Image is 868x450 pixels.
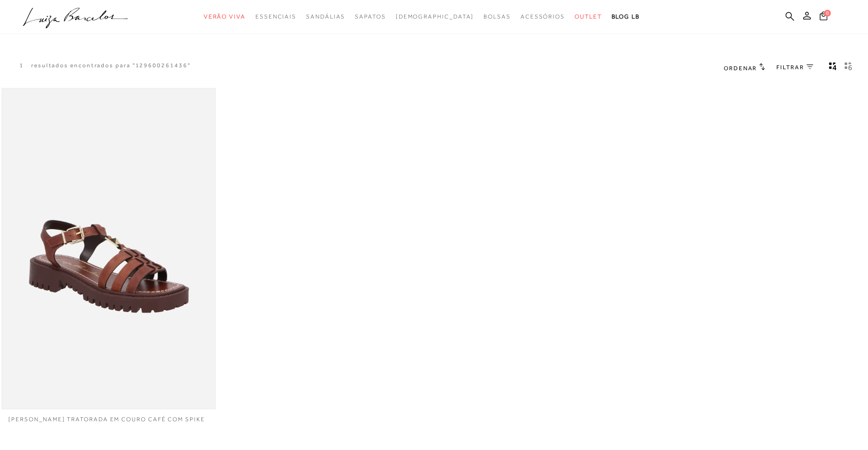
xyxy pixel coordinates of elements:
span: 0 [824,10,831,17]
a: categoryNavScreenReaderText [483,8,511,26]
img: SANDÁLIA TRATORADA EM COURO CAFÉ COM SPIKE [2,89,215,408]
span: FILTRAR [777,63,804,72]
a: categoryNavScreenReaderText [255,8,296,26]
span: Ordenar [724,65,757,72]
a: categoryNavScreenReaderText [575,8,602,26]
span: Acessórios [521,13,565,20]
a: noSubCategoriesText [396,8,474,26]
a: [PERSON_NAME] TRATORADA EM COURO CAFÉ COM SPIKE [1,410,216,424]
span: Essenciais [255,13,296,20]
button: 0 [817,11,830,24]
button: gridText6Desc [842,61,855,74]
a: BLOG LB [612,8,640,26]
a: categoryNavScreenReaderText [306,8,345,26]
a: categoryNavScreenReaderText [521,8,565,26]
a: categoryNavScreenReaderText [204,8,246,26]
span: [DEMOGRAPHIC_DATA] [396,13,474,20]
a: categoryNavScreenReaderText [355,8,386,26]
p: 1 [19,61,24,70]
button: Mostrar 4 produtos por linha [826,61,840,74]
span: Sapatos [355,13,386,20]
span: Outlet [575,13,602,20]
span: BLOG LB [612,13,640,20]
span: Sandálias [306,13,345,20]
: resultados encontrados para "129600261436" [31,61,191,70]
span: Verão Viva [204,13,246,20]
span: Bolsas [483,13,511,20]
